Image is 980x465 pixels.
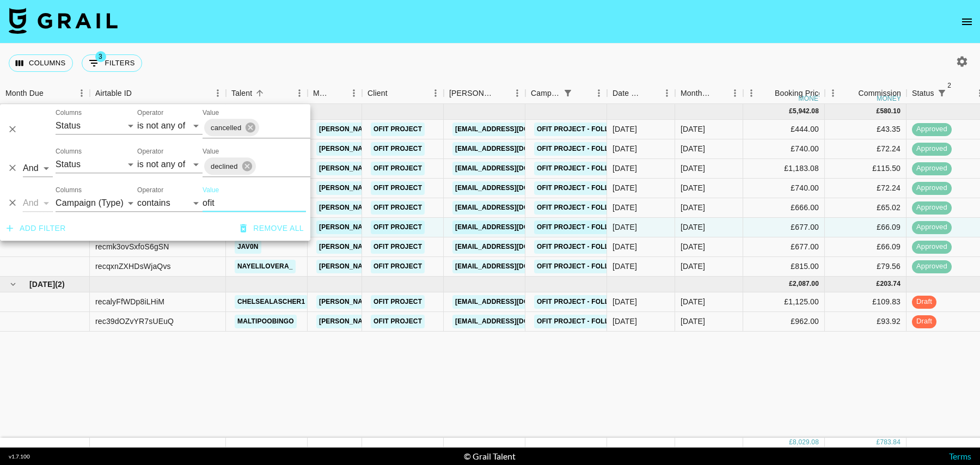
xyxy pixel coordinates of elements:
[644,85,659,101] button: Sort
[362,83,444,104] div: Client
[235,240,261,254] a: jav0n
[452,295,574,309] a: [EMAIL_ADDRESS][DOMAIN_NAME]
[371,201,425,215] a: Ofit Project
[95,316,174,327] div: rec39dOZvYR7sUEuQ
[743,85,759,101] button: Menu
[9,8,118,34] img: Grail Talent
[371,295,425,309] a: Ofit Project
[912,297,936,307] span: draft
[388,85,403,101] button: Sort
[858,83,901,104] div: Commission
[534,315,688,328] a: Ofit Project - Follow Me Sound Promo
[681,143,705,154] div: Aug '25
[204,119,259,136] div: cancelled
[452,201,574,215] a: [EMAIL_ADDRESS][DOMAIN_NAME]
[743,120,825,139] div: £444.00
[95,51,106,62] span: 3
[452,123,574,136] a: [EMAIL_ADDRESS][DOMAIN_NAME]
[793,107,819,116] div: 5,942.08
[203,194,306,212] input: Filter value
[612,241,637,252] div: 06/08/2025
[934,85,950,101] button: Show filters
[560,85,575,101] div: 1 active filter
[681,241,705,252] div: Aug '25
[877,107,880,116] div: £
[880,279,901,289] div: 203.74
[4,121,21,138] button: Delete
[877,438,880,447] div: £
[5,277,21,292] button: hide children
[316,142,494,156] a: [PERSON_NAME][EMAIL_ADDRESS][DOMAIN_NAME]
[346,85,362,101] button: Menu
[956,11,978,33] button: open drawer
[313,83,330,104] div: Manager
[95,83,132,104] div: Airtable ID
[743,237,825,257] div: £677.00
[789,438,793,447] div: £
[231,83,252,104] div: Talent
[534,201,688,215] a: Ofit Project - Follow Me Sound Promo
[843,85,858,101] button: Sort
[534,162,635,175] a: Ofit Project - Follow Me
[371,142,425,156] a: Ofit Project
[681,222,705,233] div: Aug '25
[132,85,147,101] button: Sort
[316,123,494,136] a: [PERSON_NAME][EMAIL_ADDRESS][DOMAIN_NAME]
[316,221,494,234] a: [PERSON_NAME][EMAIL_ADDRESS][DOMAIN_NAME]
[56,108,82,117] label: Columns
[452,240,574,254] a: [EMAIL_ADDRESS][DOMAIN_NAME]
[452,260,574,273] a: [EMAIL_ADDRESS][DOMAIN_NAME]
[371,162,425,175] a: Ofit Project
[534,142,688,156] a: Ofit Project - Follow Me Sound Promo
[681,83,712,104] div: Month Due
[727,85,743,101] button: Menu
[612,202,637,213] div: 25/08/2025
[934,85,950,101] div: 2 active filters
[494,85,509,101] button: Sort
[612,163,637,174] div: 06/08/2025
[825,312,906,332] div: £93.92
[55,279,65,290] span: ( 2 )
[204,160,244,173] span: declined
[23,160,53,177] select: Logic operator
[591,85,607,101] button: Menu
[743,159,825,179] div: £1,183.08
[949,451,971,461] a: Terms
[612,296,637,307] div: 25/08/2025
[825,179,906,198] div: £72.24
[452,315,574,328] a: [EMAIL_ADDRESS][DOMAIN_NAME]
[371,240,425,254] a: Ofit Project
[825,120,906,139] div: £43.35
[82,54,142,72] button: Show filters
[90,83,226,104] div: Airtable ID
[743,257,825,277] div: £815.00
[681,182,705,193] div: Aug '25
[371,181,425,195] a: Ofit Project
[612,182,637,193] div: 25/08/2025
[316,315,494,328] a: [PERSON_NAME][EMAIL_ADDRESS][DOMAIN_NAME]
[877,279,880,289] div: £
[56,146,82,156] label: Columns
[712,85,727,101] button: Sort
[9,453,30,460] div: v 1.7.100
[449,83,494,104] div: [PERSON_NAME]
[659,85,675,101] button: Menu
[825,237,906,257] div: £66.09
[367,83,388,104] div: Client
[29,279,55,290] span: [DATE]
[743,198,825,218] div: £666.00
[316,201,494,215] a: [PERSON_NAME][EMAIL_ADDRESS][DOMAIN_NAME]
[825,218,906,237] div: £66.09
[2,218,70,238] button: Add filter
[681,124,705,134] div: Aug '25
[612,222,637,233] div: 06/08/2025
[759,85,775,101] button: Sort
[534,260,688,273] a: Ofit Project - Follow Me Sound Promo
[793,279,819,289] div: 2,087.00
[912,163,952,174] span: approved
[681,163,705,174] div: Aug '25
[235,315,297,328] a: maltipoobingo
[912,183,952,193] span: approved
[950,85,965,101] button: Sort
[9,54,73,72] button: Select columns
